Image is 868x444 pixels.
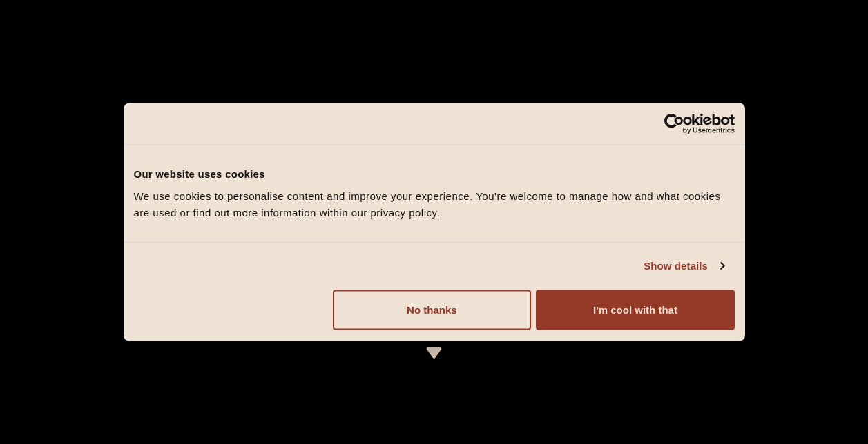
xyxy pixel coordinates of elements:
[134,166,735,183] div: Our website uses cookies
[134,188,735,221] div: We use cookies to personalise content and improve your experience. You're welcome to manage how a...
[536,290,734,330] button: I'm cool with that
[644,258,724,274] a: Show details
[333,290,531,330] button: No thanks
[425,347,443,359] img: icon-dropdown-cream.svg
[614,114,735,134] a: Usercentrics Cookiebot - opens in a new window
